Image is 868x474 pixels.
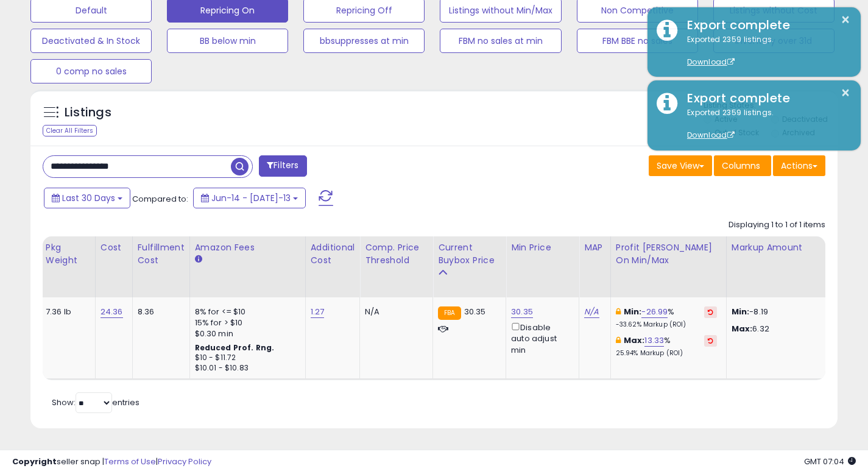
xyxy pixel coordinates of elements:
[46,241,90,267] div: Pkg Weight
[610,236,726,297] th: The percentage added to the cost of goods (COGS) that forms the calculator for Min & Max prices.
[714,155,771,176] button: Columns
[584,306,599,318] a: N/A
[30,29,152,53] button: Deactivated & In Stock
[687,57,735,67] a: Download
[732,323,753,334] strong: Max:
[195,328,296,339] div: $0.30 min
[195,254,202,265] small: Amazon Fees.
[311,306,325,318] a: 1.27
[464,306,486,317] span: 30.35
[511,320,570,356] div: Disable auto adjust min
[438,306,460,320] small: FBA
[773,155,825,176] button: Actions
[722,160,760,172] span: Columns
[52,397,139,408] span: Show: entries
[195,317,296,328] div: 15% for > $10
[43,125,97,136] div: Clear All Filters
[158,456,211,467] a: Privacy Policy
[65,104,111,121] h5: Listings
[841,12,850,27] button: ×
[732,241,837,254] div: Markup Amount
[804,456,856,467] span: 2025-08-13 07:04 GMT
[195,363,296,373] div: $10.01 - $10.83
[624,306,642,317] b: Min:
[511,241,574,254] div: Min Price
[195,241,300,254] div: Amazon Fees
[678,34,852,68] div: Exported 2359 listings.
[101,306,123,318] a: 24.36
[311,241,355,267] div: Additional Cost
[616,349,717,358] p: 25.94% Markup (ROI)
[30,59,152,83] button: 0 comp no sales
[167,29,288,53] button: BB below min
[616,306,717,329] div: %
[193,188,306,208] button: Jun-14 - [DATE]-13
[687,130,735,140] a: Download
[195,353,296,363] div: $10 - $11.72
[195,306,296,317] div: 8% for <= $10
[440,29,561,53] button: FBM no sales at min
[12,456,57,467] strong: Copyright
[101,241,127,254] div: Cost
[46,306,86,317] div: 7.36 lb
[616,335,717,358] div: %
[729,219,825,231] div: Displaying 1 to 1 of 1 items
[438,241,501,267] div: Current Buybox Price
[104,456,156,467] a: Terms of Use
[732,306,750,317] strong: Min:
[584,241,605,254] div: MAP
[678,16,852,34] div: Export complete
[62,192,115,204] span: Last 30 Days
[732,324,833,334] p: 6.32
[365,241,428,267] div: Comp. Price Threshold
[365,306,423,317] div: N/A
[732,306,833,317] p: -8.19
[616,241,721,267] div: Profit [PERSON_NAME] on Min/Max
[841,85,850,101] button: ×
[132,193,188,205] span: Compared to:
[678,107,852,141] div: Exported 2359 listings.
[577,29,698,53] button: FBM BBE no sales
[616,320,717,329] p: -33.62% Markup (ROI)
[641,306,668,318] a: -26.99
[624,334,645,346] b: Max:
[44,188,130,208] button: Last 30 Days
[195,342,275,353] b: Reduced Prof. Rng.
[649,155,712,176] button: Save View
[511,306,533,318] a: 30.35
[12,456,211,468] div: seller snap | |
[678,90,852,107] div: Export complete
[303,29,425,53] button: bbsuppresses at min
[138,306,180,317] div: 8.36
[211,192,291,204] span: Jun-14 - [DATE]-13
[644,334,664,347] a: 13.33
[259,155,306,177] button: Filters
[138,241,185,267] div: Fulfillment Cost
